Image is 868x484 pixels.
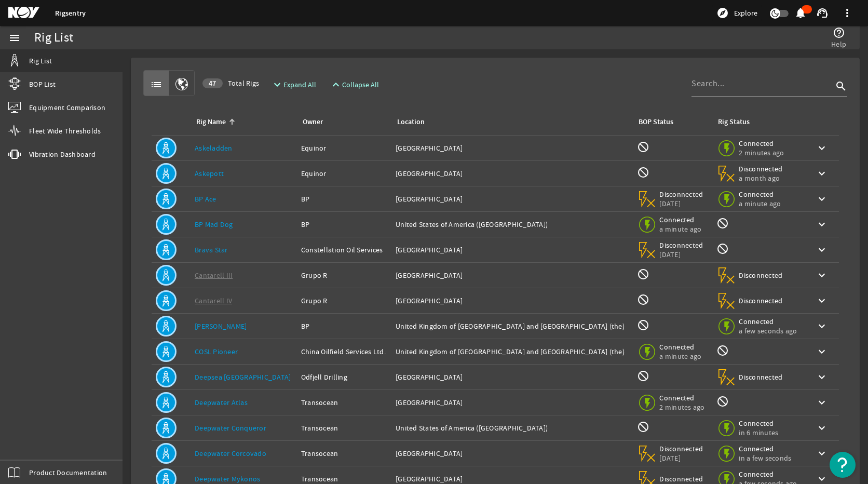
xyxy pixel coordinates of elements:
[739,190,783,199] span: Connected
[29,149,96,159] span: Vibration Dashboard
[342,79,379,90] span: Collapse All
[739,444,791,453] span: Connected
[816,396,828,409] mat-icon: keyboard_arrow_down
[739,271,783,280] span: Disconnected
[637,421,649,433] mat-icon: BOP Monitoring not available for this rig
[396,372,629,382] div: [GEOGRAPHIC_DATA]
[835,1,860,25] button: more_vert
[195,372,291,382] a: Deepsea [GEOGRAPHIC_DATA]
[794,7,807,19] mat-icon: notifications
[301,270,387,280] div: Grupo R
[195,169,224,178] a: Askepott
[396,245,629,255] div: [GEOGRAPHIC_DATA]
[816,7,829,19] mat-icon: support_agent
[396,423,629,433] div: United States of America ([GEOGRAPHIC_DATA])
[739,453,791,463] span: in a few seconds
[739,148,784,157] span: 2 minutes ago
[396,219,629,230] div: United States of America ([GEOGRAPHIC_DATA])
[301,397,387,408] div: Transocean
[301,321,387,331] div: BP
[195,271,233,280] a: Cantarell III
[301,448,387,459] div: Transocean
[659,444,703,453] span: Disconnected
[739,173,783,183] span: a month ago
[816,371,828,383] mat-icon: keyboard_arrow_down
[150,78,162,91] mat-icon: list
[301,143,387,153] div: Equinor
[195,296,232,305] a: Cantarell IV
[283,79,316,90] span: Expand All
[195,220,233,229] a: BP Mad Dog
[718,116,750,128] div: Rig Status
[303,116,323,128] div: Owner
[195,143,233,153] a: Askeladden
[195,474,260,483] a: Deepwater Mykonos
[396,397,629,408] div: [GEOGRAPHIC_DATA]
[833,26,845,39] mat-icon: help_outline
[816,218,828,231] mat-icon: keyboard_arrow_down
[739,469,797,479] span: Connected
[739,326,797,335] span: a few seconds ago
[716,217,729,230] mat-icon: Rig Monitoring not available for this rig
[396,143,629,153] div: [GEOGRAPHIC_DATA]
[29,467,107,478] span: Product Documentation
[637,268,649,280] mat-icon: BOP Monitoring not available for this rig
[29,126,101,136] span: Fleet Wide Thresholds
[716,243,729,255] mat-icon: Rig Monitoring not available for this rig
[202,78,223,88] div: 47
[330,78,338,91] mat-icon: expand_less
[301,295,387,306] div: Grupo R
[739,317,797,326] span: Connected
[637,293,649,306] mat-icon: BOP Monitoring not available for this rig
[301,116,383,128] div: Owner
[659,402,704,412] span: 2 minutes ago
[196,116,226,128] div: Rig Name
[195,398,248,407] a: Deepwater Atlas
[301,474,387,484] div: Transocean
[29,79,56,89] span: BOP List
[716,395,729,408] mat-icon: Rig Monitoring not available for this rig
[396,194,629,204] div: [GEOGRAPHIC_DATA]
[816,193,828,205] mat-icon: keyboard_arrow_down
[816,294,828,307] mat-icon: keyboard_arrow_down
[659,342,703,352] span: Connected
[659,352,703,361] span: a minute ago
[8,32,21,44] mat-icon: menu
[816,447,828,460] mat-icon: keyboard_arrow_down
[396,168,629,179] div: [GEOGRAPHIC_DATA]
[301,168,387,179] div: Equinor
[397,116,425,128] div: Location
[202,78,259,88] span: Total Rigs
[716,344,729,357] mat-icon: Rig Monitoring not available for this rig
[659,474,703,483] span: Disconnected
[396,270,629,280] div: [GEOGRAPHIC_DATA]
[739,164,783,173] span: Disconnected
[831,39,846,49] span: Help
[816,142,828,154] mat-icon: keyboard_arrow_down
[734,8,757,18] span: Explore
[29,56,52,66] span: Rig List
[195,321,247,331] a: [PERSON_NAME]
[195,116,289,128] div: Rig Name
[637,370,649,382] mat-icon: BOP Monitoring not available for this rig
[301,194,387,204] div: BP
[739,428,783,437] span: in 6 minutes
[659,240,703,250] span: Disconnected
[396,346,629,357] div: United Kingdom of [GEOGRAPHIC_DATA] and [GEOGRAPHIC_DATA] (the)
[659,190,703,199] span: Disconnected
[739,139,784,148] span: Connected
[396,295,629,306] div: [GEOGRAPHIC_DATA]
[195,194,216,204] a: BP Ace
[325,75,383,94] button: Collapse All
[301,423,387,433] div: Transocean
[8,148,21,160] mat-icon: vibration
[830,452,856,478] button: Open Resource Center
[267,75,320,94] button: Expand All
[835,80,847,92] i: search
[301,372,387,382] div: Odfjell Drilling
[816,345,828,358] mat-icon: keyboard_arrow_down
[816,422,828,434] mat-icon: keyboard_arrow_down
[195,423,266,433] a: Deepwater Conqueror
[637,141,649,153] mat-icon: BOP Monitoring not available for this rig
[639,116,673,128] div: BOP Status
